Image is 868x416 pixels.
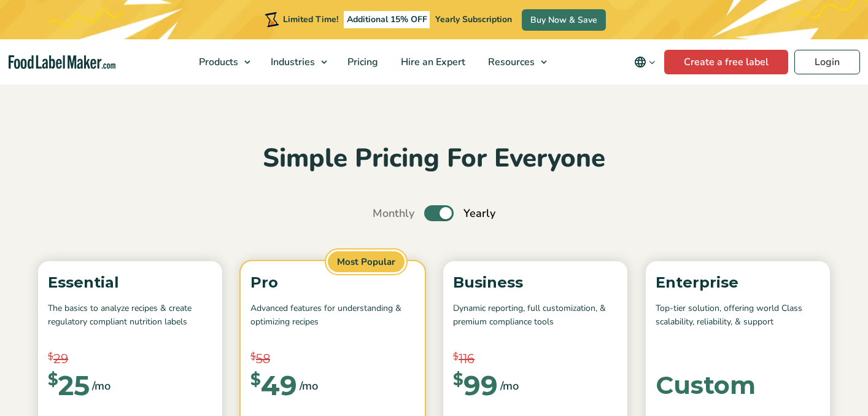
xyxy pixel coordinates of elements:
span: $ [453,350,459,364]
a: Products [188,39,257,85]
span: Yearly [463,205,495,222]
p: Enterprise [656,271,820,294]
a: Industries [260,39,333,85]
span: Industries [267,55,316,69]
span: 116 [459,350,475,368]
label: Toggle [424,205,454,221]
span: /mo [92,377,110,394]
p: Essential [48,271,212,294]
span: /mo [300,377,318,394]
span: $ [48,372,58,388]
span: $ [250,350,256,364]
span: Hire an Expert [397,55,467,69]
span: 58 [256,350,270,368]
span: $ [48,350,53,364]
span: Pricing [344,55,379,69]
div: 25 [48,372,90,399]
span: Additional 15% OFF [344,11,430,28]
span: $ [453,372,463,388]
div: 49 [250,372,297,399]
a: Hire an Expert [390,39,474,85]
p: The basics to analyze recipes & create regulatory compliant nutrition labels [48,302,212,343]
span: Products [195,55,239,69]
p: Business [453,271,618,294]
p: Dynamic reporting, full customization, & premium compliance tools [453,302,618,343]
span: Resources [484,55,536,69]
a: Resources [477,39,553,85]
span: /mo [500,377,519,394]
a: Buy Now & Save [522,9,606,31]
a: Create a free label [664,50,788,74]
a: Pricing [336,39,387,85]
div: 99 [453,372,498,399]
p: Advanced features for understanding & optimizing recipes [250,302,415,343]
span: Monthly [373,205,414,222]
span: $ [250,372,261,388]
h2: Simple Pricing For Everyone [32,142,836,176]
div: Custom [656,373,756,398]
span: Most Popular [326,249,406,275]
span: Limited Time! [283,14,338,25]
span: Yearly Subscription [435,14,512,25]
a: Food Label Maker homepage [9,55,115,69]
p: Top-tier solution, offering world Class scalability, reliability, & support [656,302,820,343]
a: Login [794,50,860,74]
button: Change language [626,50,664,74]
p: Pro [250,271,415,294]
span: 29 [53,350,68,368]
